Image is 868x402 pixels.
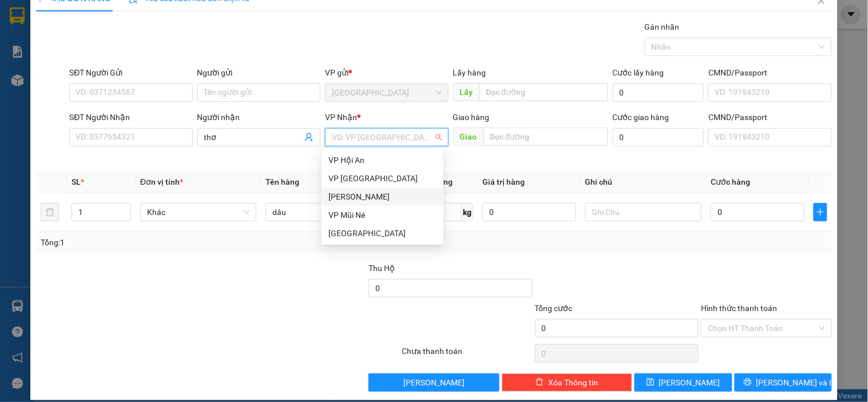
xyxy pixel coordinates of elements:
[328,209,437,221] div: VP Mũi Né
[735,373,832,392] button: printer[PERSON_NAME] và In
[197,111,320,124] div: Người nhận
[325,113,357,122] span: VP Nhận
[134,10,226,35] div: [PERSON_NAME]
[814,208,827,217] span: plus
[322,224,443,242] div: Đà Lạt
[403,376,465,389] span: [PERSON_NAME]
[613,128,704,146] input: Cước giao hàng
[328,172,437,185] div: VP [GEOGRAPHIC_DATA]
[701,304,777,313] label: Hình thức thanh toán
[711,177,750,186] span: Cước hàng
[659,376,720,389] span: [PERSON_NAME]
[581,171,706,193] th: Ghi chú
[613,83,704,102] input: Cước lấy hàng
[197,66,320,79] div: Người gửi
[708,111,831,124] div: CMND/Passport
[134,10,161,22] span: Nhận:
[41,203,59,221] button: delete
[132,58,166,85] span: CHƯA CƯỚC :
[453,68,486,77] span: Lấy hàng
[483,128,608,146] input: Dọc đường
[756,376,837,389] span: [PERSON_NAME] và In
[535,304,573,313] span: Tổng cước
[453,128,483,146] span: Giao
[613,113,669,122] label: Cước giao hàng
[368,264,395,273] span: Thu Hộ
[328,190,437,203] div: [PERSON_NAME]
[134,35,226,51] div: 0973476114
[462,203,473,221] span: kg
[322,188,443,206] div: Phan Thiết
[265,177,299,186] span: Tên hàng
[482,203,576,221] input: 0
[325,66,448,79] div: VP gửi
[69,66,192,79] div: SĐT Người Gửi
[328,154,437,166] div: VP Hội An
[401,345,533,365] div: Chưa thanh toán
[265,203,382,221] input: VD: Bàn, Ghế
[322,151,443,169] div: VP Hội An
[453,83,479,101] span: Lấy
[328,227,437,240] div: [GEOGRAPHIC_DATA]
[41,236,336,249] div: Tổng: 1
[536,378,544,387] span: delete
[647,378,655,387] span: save
[10,10,27,22] span: Gửi:
[635,373,732,392] button: save[PERSON_NAME]
[10,35,126,51] div: 0922265671
[744,378,752,387] span: printer
[502,373,632,392] button: deleteXóa Thông tin
[368,373,499,392] button: [PERSON_NAME]
[585,203,701,221] input: Ghi Chú
[613,68,664,77] label: Cước lấy hàng
[453,113,490,122] span: Giao hàng
[482,177,525,186] span: Giá trị hàng
[645,22,680,31] label: Gán nhãn
[548,376,598,389] span: Xóa Thông tin
[69,111,192,124] div: SĐT Người Nhận
[147,204,249,221] span: Khác
[332,84,441,101] span: Đà Lạt
[10,10,126,35] div: [GEOGRAPHIC_DATA]
[322,206,443,224] div: VP Mũi Né
[322,169,443,188] div: VP Nha Trang
[304,133,314,142] span: user-add
[72,177,81,186] span: SL
[325,148,448,161] div: Văn phòng không hợp lệ
[708,66,831,79] div: CMND/Passport
[140,177,183,186] span: Đơn vị tính
[132,58,227,86] div: 30.000
[814,203,827,221] button: plus
[479,83,608,101] input: Dọc đường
